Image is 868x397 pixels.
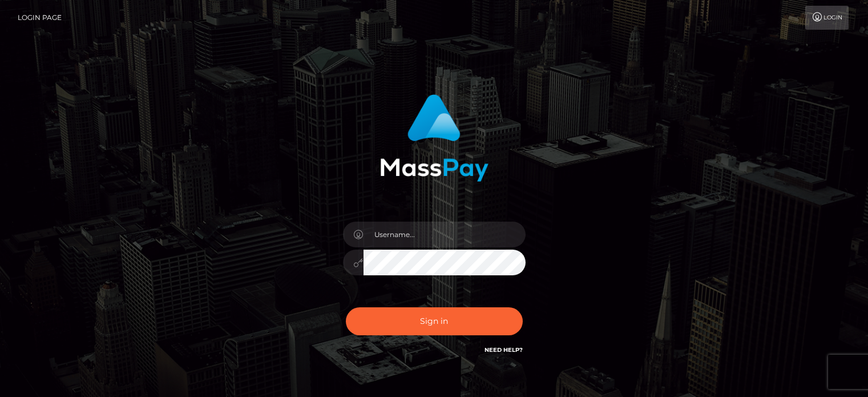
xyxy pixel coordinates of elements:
[805,6,849,30] a: Login
[380,94,488,182] img: MassPay Login
[346,307,523,335] button: Sign in
[18,6,62,30] a: Login Page
[364,222,526,247] input: Username...
[485,346,523,354] a: Need Help?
